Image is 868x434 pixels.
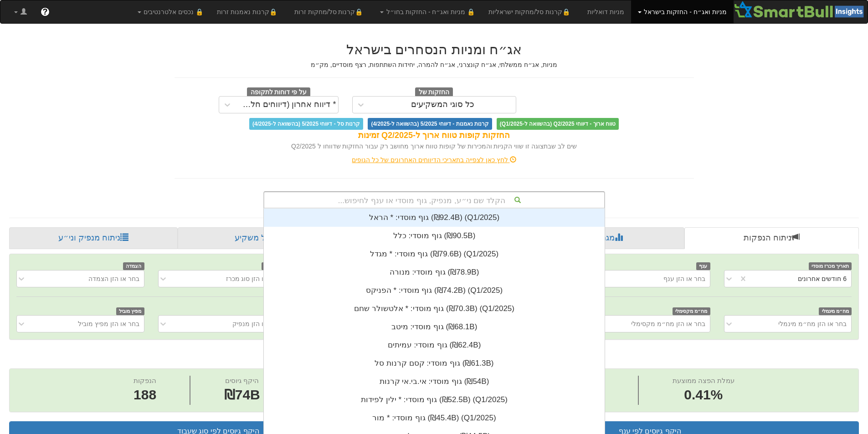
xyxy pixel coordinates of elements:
[131,0,211,23] a: 🔒 נכסים אלטרנטיבים
[225,377,259,384] span: היקף גיוסים
[232,319,281,328] div: בחר או הזן מנפיק
[168,155,701,164] div: לחץ כאן לצפייה בתאריכי הדיווחים האחרונים של כל הגופים
[631,319,705,328] div: בחר או הזן מח״מ מקסימלי
[819,307,852,315] span: מח״מ מינמלי
[415,87,453,97] span: החזקות של
[34,0,56,23] a: ?
[288,0,373,23] a: 🔒קרנות סל/מחקות זרות
[175,61,694,68] h5: מניות, אג״ח ממשלתי, אג״ח קונצרני, אג״ח להמרה, יחידות השתתפות, רצף מוסדיים, מק״מ
[262,262,286,270] span: סוג מכרז
[88,274,139,283] div: בחר או הזן הצמדה
[264,209,605,227] div: גוף מוסדי: * ‏הראל ‎(₪92.4B)‎ (Q1/2025)
[264,373,605,391] div: גוף מוסדי: ‏אי.בי.אי קרנות ‎(₪54B)‎
[175,42,694,57] h2: אג״ח ומניות הנסחרים בישראל
[238,100,336,109] div: * דיווח אחרון (דיווחים חלקיים)
[264,318,605,336] div: גוף מוסדי: ‏מיטב ‎(₪68.1B)‎
[123,262,144,270] span: הצמדה
[673,385,734,405] span: 0.41%
[778,319,847,328] div: בחר או הזן מח״מ מינמלי
[224,387,260,402] span: ₪74B
[9,227,178,249] a: ניתוח מנפיק וני״ע
[247,87,310,97] span: על פי דוחות לתקופה
[264,336,605,354] div: גוף מוסדי: ‏עמיתים ‎(₪62.4B)‎
[734,0,868,19] img: Smartbull
[264,391,605,409] div: גוף מוסדי: * ‏ילין לפידות ‎(₪52.5B)‎ (Q1/2025)
[264,192,604,208] div: הקלד שם ני״ע, מנפיק, גוף מוסדי או ענף לחיפוש...
[9,349,859,364] h2: ניתוח הנפקות - 6 חודשים אחרונים
[134,385,156,405] span: 188
[497,118,619,130] span: טווח ארוך - דיווחי Q2/2025 (בהשוואה ל-Q1/2025)
[264,281,605,300] div: גוף מוסדי: * ‏הפניקס ‎(₪74.2B)‎ (Q1/2025)
[226,274,281,283] div: בחר או הזן סוג מכרז
[264,263,605,281] div: גוף מוסדי: ‏מנורה ‎(₪78.9B)‎
[210,0,288,23] a: 🔒קרנות נאמנות זרות
[264,245,605,263] div: גוף מוסדי: * ‏מגדל ‎(₪79.6B)‎ (Q1/2025)
[175,142,694,151] div: שים לב שבתצוגה זו שווי הקניות והמכירות של קופות טווח ארוך מחושב רק עבור החזקות שדווחו ל Q2/2025
[684,227,859,249] a: ניתוח הנפקות
[42,7,47,16] span: ?
[264,300,605,318] div: גוף מוסדי: * ‏אלטשולר שחם ‎(₪70.3B)‎ (Q1/2025)
[673,307,710,315] span: מח״מ מקסימלי
[411,100,474,109] div: כל סוגי המשקיעים
[78,319,139,328] div: בחר או הזן מפיץ מוביל
[631,0,734,23] a: מניות ואג״ח - החזקות בישראל
[673,377,734,384] span: עמלת הפצה ממוצעת
[116,307,144,315] span: מפיץ מוביל
[264,227,605,245] div: גוף מוסדי: ‏כלל ‎(₪90.5B)‎
[809,262,852,270] span: תאריך מכרז מוסדי
[482,0,580,23] a: 🔒קרנות סל/מחקות ישראליות
[373,0,482,23] a: 🔒 מניות ואג״ח - החזקות בחו״ל
[798,274,847,283] div: 6 חודשים אחרונים
[178,227,349,249] a: פרופיל משקיע
[663,274,705,283] div: בחר או הזן ענף
[134,377,156,384] span: הנפקות
[368,118,492,130] span: קרנות נאמנות - דיווחי 5/2025 (בהשוואה ל-4/2025)
[580,0,631,23] a: מניות דואליות
[264,354,605,373] div: גוף מוסדי: ‏קסם קרנות סל ‎(₪61.3B)‎
[264,409,605,427] div: גוף מוסדי: * ‏מור ‎(₪45.4B)‎ (Q1/2025)
[696,262,710,270] span: ענף
[249,118,363,130] span: קרנות סל - דיווחי 5/2025 (בהשוואה ל-4/2025)
[175,130,694,142] div: החזקות קופות טווח ארוך ל-Q2/2025 זמינות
